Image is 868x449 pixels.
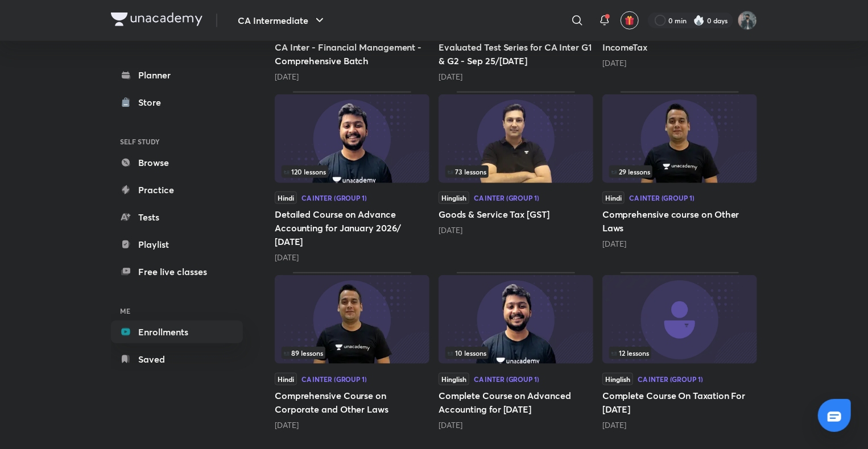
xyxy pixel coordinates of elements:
[602,275,757,364] img: Thumbnail
[609,165,750,178] div: infosection
[602,373,633,385] span: Hinglish
[282,165,423,178] div: infosection
[609,347,750,359] div: infosection
[275,373,297,385] span: Hindi
[282,165,423,178] div: infocontainer
[111,13,202,26] img: Company Logo
[275,71,429,82] div: 5 days ago
[231,9,333,32] button: CA Intermediate
[609,347,750,359] div: left
[609,165,750,178] div: left
[602,207,757,235] h5: Comprehensive course on Other Laws
[111,233,243,256] a: Playlist
[738,11,757,30] img: Harsh Raj
[439,92,593,263] div: Goods & Service Tax [GST]
[301,376,367,383] div: CA Inter (Group 1)
[693,15,705,26] img: streak
[111,260,243,283] a: Free live classes
[439,192,469,204] span: Hinglish
[445,347,586,359] div: left
[439,272,593,430] div: Complete Course on Advanced Accounting for May'25
[602,92,757,263] div: Comprehensive course on Other Laws
[609,165,750,178] div: infocontainer
[448,350,486,356] span: 10 lessons
[445,165,586,178] div: left
[138,95,168,109] div: Store
[609,347,750,359] div: infocontainer
[439,275,593,364] img: Thumbnail
[602,419,757,431] div: 1 year ago
[638,376,703,383] div: CA Inter (Group 1)
[439,94,593,183] img: Thumbnail
[275,419,429,431] div: 3 months ago
[629,194,695,201] div: CA Inter (Group 1)
[275,92,429,263] div: Detailed Course on Advance Accounting for January 2026/ May 2026
[111,301,243,321] h6: ME
[275,275,429,364] img: Thumbnail
[301,194,367,201] div: CA Inter (Group 1)
[111,151,243,174] a: Browse
[439,389,593,416] h5: Complete Course on Advanced Accounting for [DATE]
[111,206,243,228] a: Tests
[611,350,649,356] span: 12 lessons
[439,419,593,431] div: 1 year ago
[602,272,757,430] div: Complete Course On Taxation For May'25
[625,15,635,26] img: avatar
[602,57,757,69] div: 1 month ago
[275,207,429,248] h5: Detailed Course on Advance Accounting for January 2026/ [DATE]
[282,347,423,359] div: left
[621,11,639,30] button: avatar
[275,192,297,204] span: Hindi
[602,238,757,250] div: 3 months ago
[602,40,757,54] h5: IncomeTax
[111,321,243,343] a: Enrollments
[111,348,243,371] a: Saved
[445,347,586,359] div: infocontainer
[275,272,429,430] div: Comprehensive Course on Corporate and Other Laws
[439,224,593,236] div: 2 months ago
[111,91,243,114] a: Store
[111,132,243,151] h6: SELF STUDY
[275,40,429,68] h5: CA Inter - Financial Management - Comprehensive Batch
[439,373,469,385] span: Hinglish
[111,64,243,86] a: Planner
[474,194,539,201] div: CA Inter (Group 1)
[602,192,625,204] span: Hindi
[445,165,586,178] div: infosection
[275,389,429,416] h5: Comprehensive Course on Corporate and Other Laws
[111,13,202,29] a: Company Logo
[439,40,593,68] h5: Evaluated Test Series for CA Inter G1 & G2 - Sep 25/[DATE]
[439,71,593,82] div: 1 month ago
[611,168,650,175] span: 29 lessons
[275,94,429,183] img: Thumbnail
[448,168,486,175] span: 73 lessons
[445,347,586,359] div: infosection
[111,178,243,201] a: Practice
[474,376,539,383] div: CA Inter (Group 1)
[602,389,757,416] h5: Complete Course On Taxation For [DATE]
[284,168,326,175] span: 120 lessons
[282,347,423,359] div: infosection
[275,252,429,263] div: 2 months ago
[282,165,423,178] div: left
[445,165,586,178] div: infocontainer
[602,94,757,183] img: Thumbnail
[439,207,593,221] h5: Goods & Service Tax [GST]
[282,347,423,359] div: infocontainer
[284,350,323,356] span: 89 lessons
